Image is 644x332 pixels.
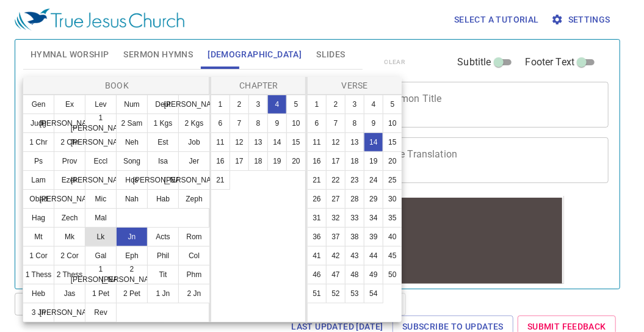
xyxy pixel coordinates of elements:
[54,151,85,171] button: Prov
[286,95,306,114] button: 5
[326,189,346,209] button: 27
[23,114,54,133] button: Judg
[345,284,364,303] button: 53
[310,79,399,92] p: Verse
[147,227,179,247] button: Acts
[116,95,148,114] button: Num
[178,189,210,209] button: Zeph
[211,95,230,114] button: 1
[23,265,54,284] button: 1 Thess
[23,132,54,152] button: 1 Chr
[364,189,383,209] button: 29
[286,151,306,171] button: 20
[267,114,287,133] button: 9
[345,95,364,114] button: 3
[147,151,179,171] button: Isa
[364,151,383,171] button: 19
[23,170,54,190] button: Lam
[85,265,117,284] button: 1 [PERSON_NAME]
[307,170,327,190] button: 21
[364,132,383,152] button: 14
[211,151,230,171] button: 16
[54,114,85,133] button: [PERSON_NAME]
[383,189,402,209] button: 30
[326,246,346,265] button: 42
[286,132,306,152] button: 15
[248,114,268,133] button: 8
[307,132,327,152] button: 11
[383,265,402,284] button: 50
[54,227,85,247] button: Mk
[178,114,210,133] button: 2 Kgs
[116,265,148,284] button: 2 [PERSON_NAME]
[364,227,383,247] button: 39
[178,284,210,303] button: 2 Jn
[147,284,179,303] button: 1 Jn
[116,132,148,152] button: Neh
[211,132,230,152] button: 11
[23,189,54,209] button: Obad
[383,151,402,171] button: 20
[307,189,327,209] button: 26
[147,170,179,190] button: [PERSON_NAME]
[23,208,54,228] button: Hag
[383,170,402,190] button: 25
[230,132,249,152] button: 12
[147,132,179,152] button: Est
[307,265,327,284] button: 46
[116,189,148,209] button: Nah
[147,114,179,133] button: 1 Kgs
[345,208,364,228] button: 33
[54,265,85,284] button: 2 Thess
[326,132,346,152] button: 12
[178,227,210,247] button: Rom
[116,170,148,190] button: Hos
[85,303,117,322] button: Rev
[54,132,85,152] button: 2 Chr
[383,114,402,133] button: 10
[230,95,249,114] button: 2
[85,208,117,228] button: Mal
[364,284,383,303] button: 54
[345,227,364,247] button: 38
[307,227,327,247] button: 36
[85,246,117,265] button: Gal
[230,151,249,171] button: 17
[54,284,85,303] button: Jas
[326,114,346,133] button: 7
[230,114,249,133] button: 7
[85,151,117,171] button: Eccl
[383,132,402,152] button: 15
[23,227,54,247] button: Mt
[248,132,268,152] button: 13
[178,95,210,114] button: [PERSON_NAME]
[364,208,383,228] button: 34
[307,95,327,114] button: 1
[326,227,346,247] button: 37
[116,151,148,171] button: Song
[178,170,210,190] button: [PERSON_NAME]
[364,265,383,284] button: 49
[383,227,402,247] button: 40
[326,95,346,114] button: 2
[178,132,210,152] button: Job
[307,208,327,228] button: 31
[23,303,54,322] button: 3 Jn
[23,284,54,303] button: Heb
[54,189,85,209] button: [PERSON_NAME]
[286,114,306,133] button: 10
[345,265,364,284] button: 48
[383,208,402,228] button: 35
[211,114,230,133] button: 6
[383,246,402,265] button: 45
[345,114,364,133] button: 8
[326,208,346,228] button: 32
[307,246,327,265] button: 41
[26,79,208,92] p: Book
[267,95,287,114] button: 4
[326,151,346,171] button: 17
[267,132,287,152] button: 14
[85,170,117,190] button: [PERSON_NAME]
[85,95,117,114] button: Lev
[23,151,54,171] button: Ps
